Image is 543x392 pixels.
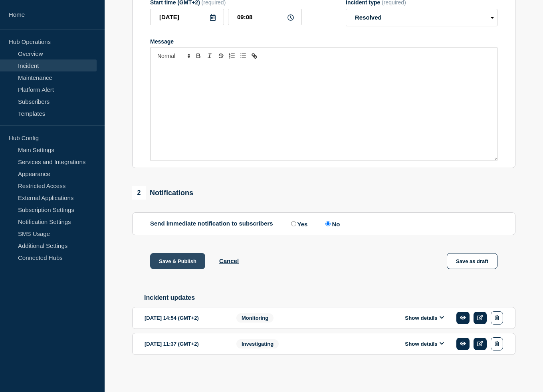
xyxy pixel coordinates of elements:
[145,337,224,350] div: [DATE] 11:37 (GMT+2)
[402,315,446,321] button: Show details
[249,51,260,61] button: Toggle link
[291,221,296,226] input: Yes
[150,220,273,228] p: Send immediate notification to subscribers
[132,186,193,200] div: Notifications
[150,9,224,25] input: YYYY-MM-DD
[151,64,497,160] div: Message
[204,51,215,61] button: Toggle italic text
[289,220,308,228] label: Yes
[150,220,497,228] div: Send immediate notification to subscribers
[145,311,224,325] div: [DATE] 14:54 (GMT+2)
[402,341,446,347] button: Show details
[219,257,239,264] button: Cancel
[447,253,497,269] button: Save as draft
[154,51,193,61] span: Font size
[236,339,279,348] span: Investigating
[323,220,340,228] label: No
[150,38,497,45] div: Message
[238,51,249,61] button: Toggle bulleted list
[346,9,497,26] select: Incident type
[215,51,226,61] button: Toggle strikethrough text
[325,221,331,226] input: No
[228,9,302,25] input: HH:MM
[193,51,204,61] button: Toggle bold text
[236,313,273,323] span: Monitoring
[150,253,205,269] button: Save & Publish
[132,186,146,200] span: 2
[226,51,238,61] button: Toggle ordered list
[144,294,515,301] h2: Incident updates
